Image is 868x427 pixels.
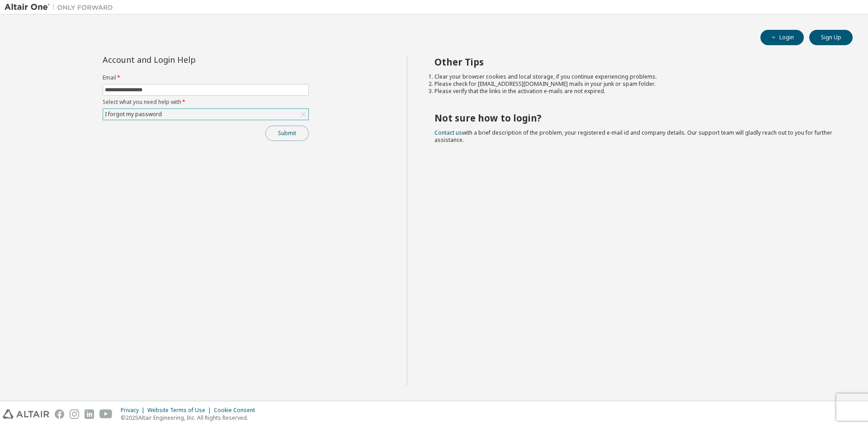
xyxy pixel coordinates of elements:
img: linkedin.svg [85,409,94,419]
div: Website Terms of Use [147,407,214,414]
label: Select what you need help with [103,99,309,106]
img: altair_logo.svg [3,409,49,419]
li: Please check for [EMAIL_ADDRESS][DOMAIN_NAME] mails in your junk or spam folder. [434,80,837,88]
button: Login [760,30,804,45]
a: Contact us [434,129,462,136]
div: I forgot my password [104,109,163,119]
div: I forgot my password [103,109,308,120]
h2: Not sure how to login? [434,112,837,124]
div: Account and Login Help [103,56,268,63]
li: Please verify that the links in the activation e-mails are not expired. [434,88,837,95]
img: instagram.svg [70,409,79,419]
img: Altair One [5,3,118,12]
p: © 2025 Altair Engineering, Inc. All Rights Reserved. [121,414,260,422]
li: Clear your browser cookies and local storage, if you continue experiencing problems. [434,73,837,80]
h2: Other Tips [434,56,837,68]
button: Sign Up [809,30,853,45]
img: youtube.svg [99,409,113,419]
div: Privacy [121,407,147,414]
label: Email [103,74,309,81]
img: facebook.svg [55,409,64,419]
div: Cookie Consent [214,407,260,414]
button: Submit [265,126,309,141]
span: with a brief description of the problem, your registered e-mail id and company details. Our suppo... [434,129,832,144]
